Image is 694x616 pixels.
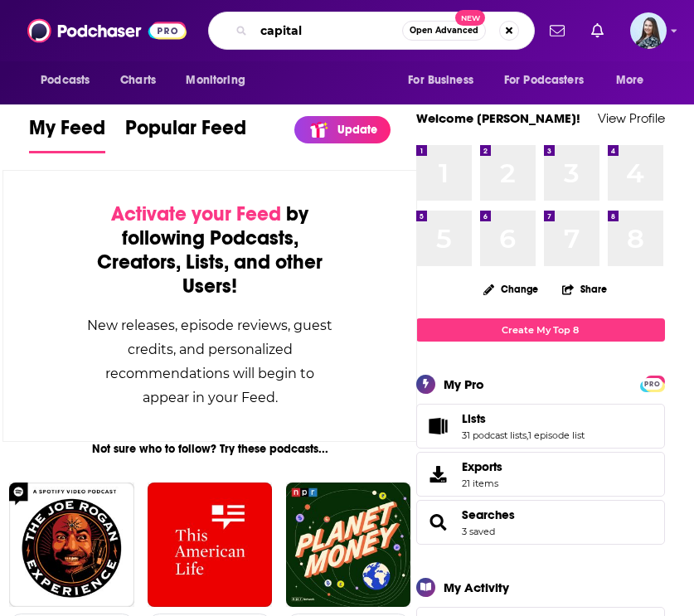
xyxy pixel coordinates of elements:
[630,12,667,49] button: Show profile menu
[125,115,246,153] a: Popular Feed
[444,376,484,392] div: My Pro
[462,411,585,426] a: Lists
[616,69,644,92] span: More
[29,115,105,153] a: My Feed
[286,483,411,608] img: Planet Money
[630,12,667,49] img: User Profile
[504,69,584,92] span: For Podcasters
[408,69,473,92] span: For Business
[643,376,662,389] a: PRO
[396,65,494,96] button: open menu
[462,526,495,537] a: 3 saved
[416,500,665,545] span: Searches
[186,69,245,92] span: Monitoring
[174,65,266,96] button: open menu
[643,378,662,390] span: PRO
[455,10,485,26] span: New
[416,318,665,341] a: Create My Top 8
[585,17,610,45] a: Show notifications dropdown
[422,463,455,486] span: Exports
[2,442,417,456] div: Not sure who to follow? Try these podcasts...
[29,65,111,96] button: open menu
[473,279,548,299] button: Change
[41,69,90,92] span: Podcasts
[294,116,391,143] a: Update
[416,404,665,449] span: Lists
[462,507,515,522] a: Searches
[422,511,455,534] a: Searches
[27,15,187,46] img: Podchaser - Follow, Share and Rate Podcasts
[528,429,585,441] a: 1 episode list
[561,273,608,305] button: Share
[86,313,333,410] div: New releases, episode reviews, guest credits, and personalized recommendations will begin to appe...
[148,483,273,608] img: This American Life
[254,17,402,44] input: Search podcasts, credits, & more...
[422,415,455,438] a: Lists
[416,452,665,497] a: Exports
[416,110,580,126] a: Welcome [PERSON_NAME]!
[462,429,527,441] a: 31 podcast lists
[337,123,377,137] p: Update
[493,65,608,96] button: open menu
[630,12,667,49] span: Logged in as brookefortierpr
[527,429,528,441] span: ,
[604,65,665,96] button: open menu
[86,202,333,298] div: by following Podcasts, Creators, Lists, and other Users!
[543,17,571,45] a: Show notifications dropdown
[598,110,665,126] a: View Profile
[9,483,134,608] img: The Joe Rogan Experience
[111,201,281,226] span: Activate your Feed
[462,478,502,489] span: 21 items
[444,580,509,595] div: My Activity
[109,65,166,96] a: Charts
[208,12,535,50] div: Search podcasts, credits, & more...
[462,459,502,474] span: Exports
[402,21,486,41] button: Open AdvancedNew
[29,115,105,150] span: My Feed
[125,115,246,150] span: Popular Feed
[462,411,486,426] span: Lists
[410,27,478,35] span: Open Advanced
[120,69,156,92] span: Charts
